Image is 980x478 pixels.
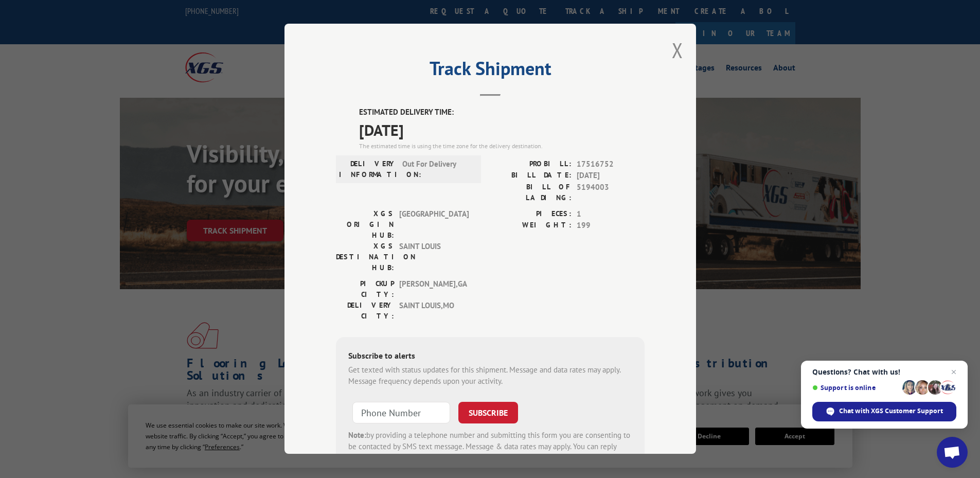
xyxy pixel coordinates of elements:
label: PROBILL: [490,158,572,170]
label: BILL DATE: [490,170,572,182]
div: The estimated time is using the time zone for the delivery destination. [359,141,645,151]
div: by providing a telephone number and submitting this form you are consenting to be contacted by SM... [348,430,632,465]
span: 1 [577,208,645,220]
span: 17516752 [577,158,645,170]
label: XGS DESTINATION HUB: [336,241,394,273]
label: PICKUP CITY: [336,278,394,300]
span: Support is online [812,384,899,392]
span: SAINT LOUIS [399,241,469,273]
span: [DATE] [577,170,645,182]
span: Chat with XGS Customer Support [839,406,943,416]
span: [DATE] [359,118,645,141]
div: Chat with XGS Customer Support [812,402,956,421]
span: Questions? Chat with us! [812,368,956,376]
span: [GEOGRAPHIC_DATA] [399,208,469,241]
div: Get texted with status updates for this shipment. Message and data rates may apply. Message frequ... [348,364,632,387]
label: ESTIMATED DELIVERY TIME: [359,107,645,119]
div: Open chat [937,437,968,468]
span: Out For Delivery [402,158,472,180]
label: WEIGHT: [490,220,572,232]
button: SUBSCRIBE [458,402,518,423]
span: SAINT LOUIS , MO [399,300,469,322]
span: Close chat [948,366,960,378]
span: 5194003 [577,182,645,203]
strong: Note: [348,430,366,440]
input: Phone Number [352,402,450,423]
label: DELIVERY INFORMATION: [339,158,397,180]
label: PIECES: [490,208,572,220]
h2: Track Shipment [336,61,645,81]
span: 199 [577,220,645,232]
label: XGS ORIGIN HUB: [336,208,394,241]
label: DELIVERY CITY: [336,300,394,322]
button: Close modal [672,37,683,64]
div: Subscribe to alerts [348,349,632,364]
label: BILL OF LADING: [490,182,572,203]
span: [PERSON_NAME] , GA [399,278,469,300]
